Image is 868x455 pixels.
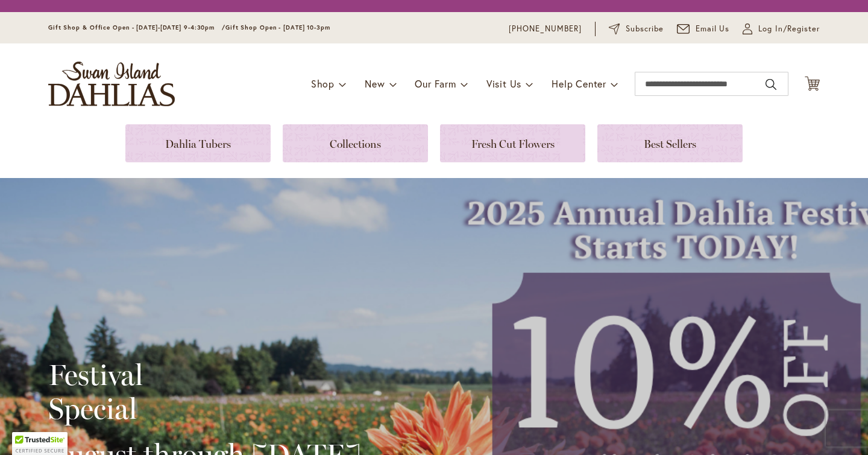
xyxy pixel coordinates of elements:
[225,24,330,31] span: Gift Shop Open - [DATE] 10-3pm
[311,77,335,90] span: Shop
[48,24,225,31] span: Gift Shop & Office Open - [DATE]-[DATE] 9-4:30pm /
[509,23,582,35] a: [PHONE_NUMBER]
[415,77,456,90] span: Our Farm
[48,358,361,425] h2: Festival Special
[48,62,175,106] a: store logo
[696,23,730,35] span: Email Us
[626,23,664,35] span: Subscribe
[12,432,68,455] div: TrustedSite Certified
[766,75,776,94] button: Search
[609,23,664,35] a: Subscribe
[758,23,820,35] span: Log In/Register
[677,23,730,35] a: Email Us
[743,23,820,35] a: Log In/Register
[365,77,385,90] span: New
[552,77,606,90] span: Help Center
[486,77,521,90] span: Visit Us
